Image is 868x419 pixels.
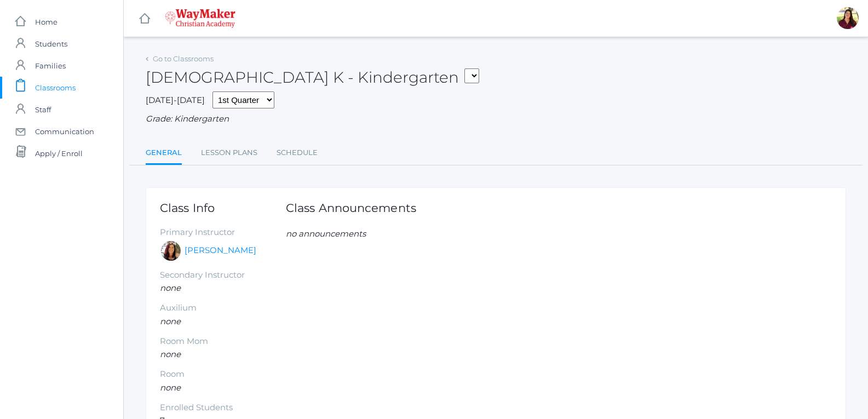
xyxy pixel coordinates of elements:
span: Apply / Enroll [35,142,83,164]
h5: Auxilium [160,303,286,313]
em: no announcements [286,228,366,239]
a: Go to Classrooms [153,54,214,63]
h5: Primary Instructor [160,228,286,237]
h5: Secondary Instructor [160,271,286,280]
h5: Room [160,370,286,379]
h5: Enrolled Students [160,403,286,412]
span: Families [35,55,66,77]
span: [DATE]-[DATE] [146,95,205,105]
div: Grade: Kindergarten [146,113,846,125]
a: Schedule [277,142,318,164]
div: Gina Pecor [160,240,182,262]
em: none [160,316,181,326]
em: none [160,349,181,359]
em: none [160,382,181,393]
a: Lesson Plans [201,142,257,164]
span: Communication [35,120,94,142]
em: none [160,283,181,293]
h2: [DEMOGRAPHIC_DATA] K - Kindergarten [146,69,479,86]
img: 4_waymaker-logo-stack-white.png [165,9,235,28]
span: Students [35,33,67,55]
h5: Room Mom [160,337,286,346]
div: Elizabeth Benzinger [837,7,859,29]
span: Classrooms [35,77,76,99]
a: General [146,142,182,165]
span: Staff [35,99,51,120]
a: [PERSON_NAME] [185,244,256,257]
h1: Class Announcements [286,202,416,214]
span: Home [35,11,58,33]
h1: Class Info [160,202,286,214]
